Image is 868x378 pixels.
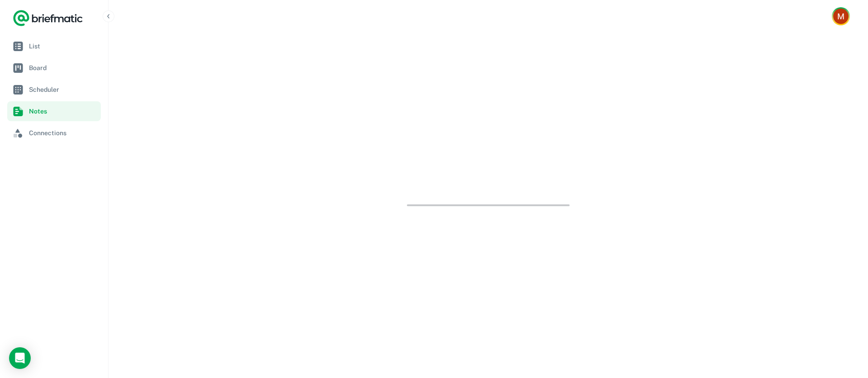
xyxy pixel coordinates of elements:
span: Notes [29,106,97,116]
a: Logo [13,9,83,27]
div: Load Chat [9,347,31,369]
img: Myranda James [833,9,849,24]
a: Scheduler [7,80,101,99]
span: Board [29,63,97,73]
button: Account button [832,7,850,25]
a: List [7,36,101,56]
a: Board [7,58,101,78]
span: Connections [29,128,97,138]
a: Notes [7,101,101,121]
span: List [29,41,97,51]
a: Connections [7,123,101,143]
span: Scheduler [29,85,97,94]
